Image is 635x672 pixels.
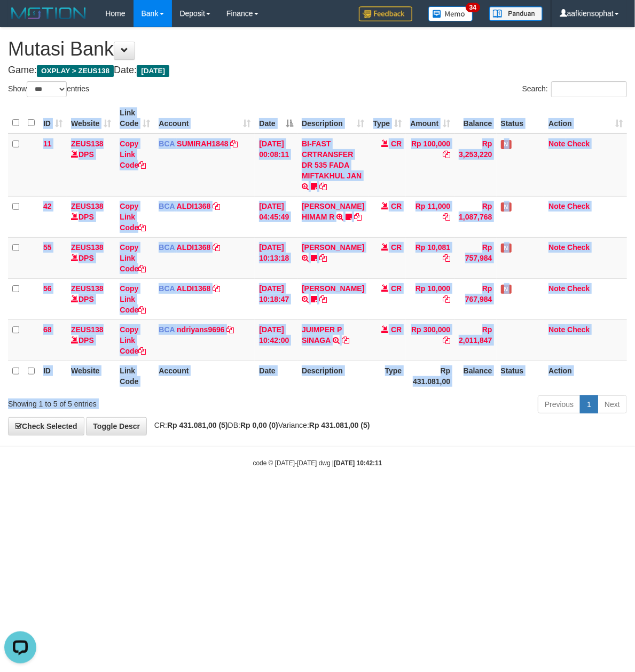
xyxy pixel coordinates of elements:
[253,459,382,467] small: code © [DATE]-[DATE] dwg |
[67,196,115,237] td: DPS
[27,81,67,97] select: Showentries
[567,202,590,210] a: Check
[71,202,104,210] a: ZEUS138
[120,243,146,273] a: Copy Link Code
[302,202,364,221] a: [PERSON_NAME] HIMAM R
[548,139,565,148] a: Note
[297,134,369,197] td: BI-FAST CRTRANSFER DR 535 FADA MIFTAKHUL JAN
[342,336,349,345] a: Copy JUIMPER P SINAGA to clipboard
[548,325,565,334] a: Note
[443,150,450,159] a: Copy Rp 100,000 to clipboard
[319,295,327,303] a: Copy SRI MISKIANT to clipboard
[567,325,590,334] a: Check
[120,325,146,355] a: Copy Link Code
[240,421,278,429] strong: Rp 0,00 (0)
[391,325,402,334] span: CR
[177,243,211,252] a: ALDI1368
[454,319,496,361] td: Rp 2,011,847
[297,361,369,391] th: Description
[501,140,512,149] span: Has Note
[359,6,412,21] img: Feedback.jpg
[548,202,565,210] a: Note
[391,139,402,148] span: CR
[369,103,406,134] th: Type: activate to sort column ascending
[406,319,454,361] td: Rp 300,000
[71,243,104,252] a: ZEUS138
[454,237,496,278] td: Rp 757,984
[115,361,154,391] th: Link Code
[213,202,220,210] a: Copy ALDI1368 to clipboard
[302,243,364,252] a: [PERSON_NAME]
[522,81,627,97] label: Search:
[548,284,565,293] a: Note
[354,213,362,221] a: Copy ALVA HIMAM R to clipboard
[71,325,104,334] a: ZEUS138
[454,134,496,197] td: Rp 3,253,220
[443,336,450,345] a: Copy Rp 300,000 to clipboard
[67,361,115,391] th: Website
[489,6,543,21] img: panduan.png
[43,243,52,252] span: 55
[231,139,238,148] a: Copy SUMIRAH1848 to clipboard
[551,81,627,97] input: Search:
[67,237,115,278] td: DPS
[177,284,211,293] a: ALDI1368
[67,278,115,319] td: DPS
[443,295,450,303] a: Copy Rp 10,000 to clipboard
[8,65,627,76] h4: Game: Date:
[8,417,84,435] a: Check Selected
[406,361,454,391] th: Rp 431.081,00
[159,243,175,252] span: BCA
[501,285,512,294] span: Has Note
[154,361,255,391] th: Account
[406,237,454,278] td: Rp 10,081
[43,202,52,210] span: 42
[8,81,89,97] label: Show entries
[406,278,454,319] td: Rp 10,000
[302,325,342,345] a: JUIMPER P SINAGA
[544,103,627,134] th: Action: activate to sort column ascending
[255,361,297,391] th: Date
[167,421,228,429] strong: Rp 431.081,00 (5)
[4,4,36,36] button: Open LiveChat chat widget
[71,284,104,293] a: ZEUS138
[213,243,220,252] a: Copy ALDI1368 to clipboard
[443,254,450,262] a: Copy Rp 10,081 to clipboard
[428,6,473,21] img: Button%20Memo.svg
[159,202,175,210] span: BCA
[255,103,297,134] th: Date: activate to sort column descending
[454,361,496,391] th: Balance
[159,325,175,334] span: BCA
[86,417,147,435] a: Toggle Descr
[454,278,496,319] td: Rp 767,984
[177,325,225,334] a: ndriyans9696
[497,103,545,134] th: Status
[454,196,496,237] td: Rp 1,087,768
[177,139,228,148] a: SUMIRAH1848
[255,196,297,237] td: [DATE] 04:45:49
[309,421,370,429] strong: Rp 431.081,00 (5)
[255,237,297,278] td: [DATE] 10:13:18
[255,278,297,319] td: [DATE] 10:18:47
[8,38,627,60] h1: Mutasi Bank
[369,361,406,391] th: Type
[319,254,327,262] a: Copy FERLANDA EFRILIDIT to clipboard
[67,319,115,361] td: DPS
[501,244,512,253] span: Has Note
[567,243,590,252] a: Check
[115,103,154,134] th: Link Code: activate to sort column ascending
[120,202,146,232] a: Copy Link Code
[391,202,402,210] span: CR
[137,65,169,77] span: [DATE]
[213,284,220,293] a: Copy ALDI1368 to clipboard
[154,103,255,134] th: Account: activate to sort column ascending
[406,103,454,134] th: Amount: activate to sort column ascending
[567,139,590,148] a: Check
[443,213,450,221] a: Copy Rp 11,000 to clipboard
[567,284,590,293] a: Check
[334,459,382,467] strong: [DATE] 10:42:11
[177,202,211,210] a: ALDI1368
[159,139,175,148] span: BCA
[71,139,104,148] a: ZEUS138
[297,103,369,134] th: Description: activate to sort column ascending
